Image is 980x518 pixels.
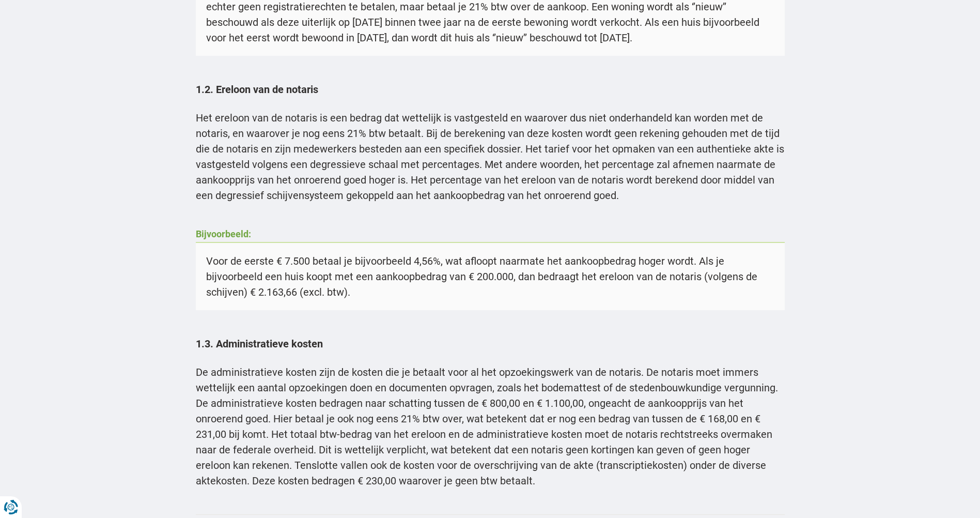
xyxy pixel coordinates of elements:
[196,110,785,203] p: Het ereloon van de notaris is een bedrag dat wettelijk is vastgesteld en waarover dus niet onderh...
[196,243,785,310] p: Voor de eerste € 7.500 betaal je bijvoorbeeld 4,56%, wat afloopt naarmate het aankoopbedrag hoger...
[196,364,785,489] p: De administratieve kosten zijn de kosten die je betaalt voor al het opzoekingswerk van de notaris...
[196,338,323,350] b: 1.3. Administratieve kosten
[196,83,318,96] b: 1.2. Ereloon van de notaris
[196,229,785,239] h4: Bijvoorbeeld:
